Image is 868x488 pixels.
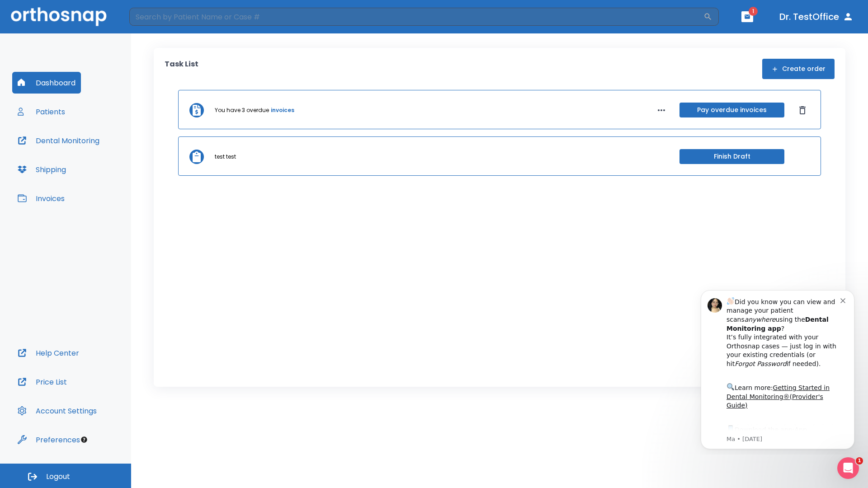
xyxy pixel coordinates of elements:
[215,153,236,161] p: test test
[129,8,703,26] input: Search by Patient Name or Case #
[12,159,71,180] button: Shipping
[271,106,294,114] a: invoices
[39,153,153,161] p: Message from Ma, sent 5w ago
[762,59,835,79] button: Create order
[12,342,85,364] button: Help Center
[46,472,70,482] span: Logout
[12,101,71,122] button: Patients
[12,188,70,209] button: Invoices
[837,457,859,479] iframe: Intercom live chat
[749,7,758,16] span: 1
[12,130,105,151] button: Dental Monitoring
[80,436,88,444] div: Tooltip anchor
[679,103,784,117] button: Pay overdue invoices
[215,106,269,114] p: You have 3 overdue
[776,9,857,25] button: Dr. TestOffice
[795,103,810,117] button: Dismiss
[12,72,81,94] button: Dashboard
[11,7,107,26] img: Orthosnap
[856,457,863,465] span: 1
[165,59,198,79] p: Task List
[679,149,784,164] button: Finish Draft
[12,429,85,450] button: Preferences
[153,14,160,21] button: Dismiss notification
[12,400,102,422] button: Account Settings
[687,282,868,455] iframe: Intercom notifications message
[12,371,72,393] button: Price List
[39,142,153,188] div: Download the app: | ​ Let us know if you need help getting started!
[39,144,120,160] a: App Store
